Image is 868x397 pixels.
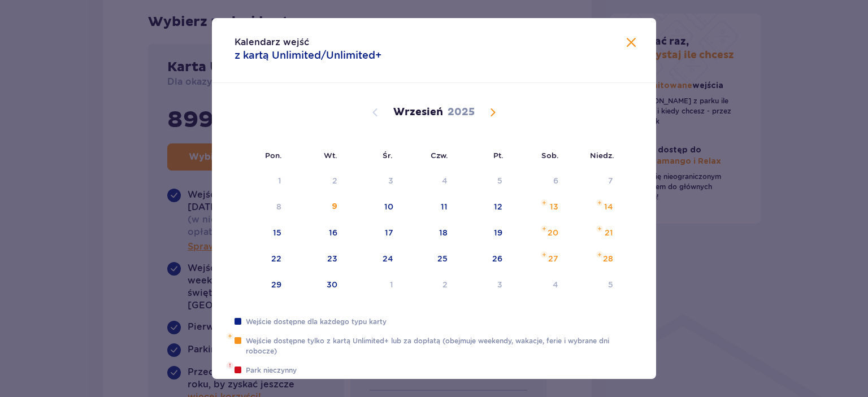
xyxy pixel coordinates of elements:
td: Not available. wtorek, 2 września 2025 [289,169,345,194]
span: z kartą Unlimited/Unlimited+ [235,49,381,61]
td: Not available. piątek, 26 września 2025 [455,247,510,272]
p: Kalendarz wejść [235,36,381,62]
div: 28 [603,253,613,264]
p: 2025 [448,106,475,119]
td: Not available. czwartek, 25 września 2025 [401,247,456,272]
div: 25 [437,253,448,264]
div: 5 [608,279,613,290]
td: Not available. sobota, 4 października 2025 [510,273,566,298]
td: Not available. piątek, 12 września 2025 [455,195,510,220]
td: Not available. środa, 3 września 2025 [345,169,401,194]
td: Not available. sobota, 20 września 2025 [510,221,566,246]
div: 30 [327,279,337,290]
small: Pon. [265,151,282,160]
td: Not available. środa, 1 października 2025 [345,273,401,298]
td: Not available. czwartek, 4 września 2025 [401,169,456,194]
td: Not available. czwartek, 11 września 2025 [401,195,456,220]
small: Niedz. [590,151,614,160]
small: Sob. [541,151,559,160]
td: Not available. środa, 10 września 2025 [345,195,401,220]
td: Not available. sobota, 13 września 2025 [510,195,566,220]
td: Not available. wtorek, 9 września 2025 [289,195,345,220]
div: 22 [271,253,281,264]
td: Not available. poniedziałek, 8 września 2025 [235,195,289,220]
div: 19 [494,227,502,238]
div: 1 [278,175,281,186]
td: Not available. czwartek, 18 września 2025 [401,221,456,246]
div: 14 [604,201,613,212]
td: Not available. piątek, 5 września 2025 [455,169,510,194]
td: Not available. niedziela, 5 października 2025 [566,273,621,298]
div: 9 [332,201,337,212]
div: 7 [608,175,613,186]
p: Wrzesień [393,106,443,119]
td: Not available. niedziela, 21 września 2025 [566,221,621,246]
div: 3 [497,279,502,290]
div: 10 [384,201,393,212]
div: 23 [327,253,337,264]
td: Not available. poniedziałek, 1 września 2025 [235,169,289,194]
div: Calendar [212,83,656,317]
td: Not available. wtorek, 23 września 2025 [289,247,345,272]
div: 6 [553,175,558,186]
small: Śr. [383,151,393,160]
div: 2 [442,279,448,290]
div: 12 [494,201,502,212]
td: Not available. sobota, 6 września 2025 [510,169,566,194]
div: 20 [548,227,558,238]
div: 17 [385,227,393,238]
div: 13 [550,201,558,212]
div: 29 [271,279,281,290]
div: 3 [388,175,393,186]
div: 24 [383,253,393,264]
div: 18 [439,227,448,238]
td: Not available. piątek, 3 października 2025 [455,273,510,298]
td: Not available. sobota, 27 września 2025 [510,247,566,272]
div: 26 [492,253,502,264]
div: 11 [441,201,448,212]
div: 5 [497,175,502,186]
small: Czw. [431,151,448,160]
div: 4 [553,279,558,290]
div: 4 [442,175,448,186]
p: Wejście dostępne dla każdego typu karty [246,317,387,327]
td: Not available. środa, 24 września 2025 [345,247,401,272]
td: Not available. niedziela, 7 września 2025 [566,169,621,194]
p: Wejście dostępne tylko z kartą Unlimited+ lub za dopłatą (obejmuje weekendy, wakacje, ferie i wyb... [246,336,633,356]
td: Not available. wtorek, 16 września 2025 [289,221,345,246]
td: Not available. czwartek, 2 października 2025 [401,273,456,298]
td: Not available. poniedziałek, 29 września 2025 [235,273,289,298]
small: Wt. [324,151,337,160]
p: Park nieczynny [246,365,297,376]
td: Not available. poniedziałek, 22 września 2025 [235,247,289,272]
small: Pt. [493,151,504,160]
td: Not available. wtorek, 30 września 2025 [289,273,345,298]
td: Not available. poniedziałek, 15 września 2025 [235,221,289,246]
div: 27 [548,253,558,264]
div: 1 [390,279,393,290]
div: 2 [332,175,337,186]
td: Not available. piątek, 19 września 2025 [455,221,510,246]
div: 16 [329,227,337,238]
td: Not available. niedziela, 28 września 2025 [566,247,621,272]
td: Not available. niedziela, 14 września 2025 [566,195,621,220]
div: 15 [273,227,281,238]
td: Not available. środa, 17 września 2025 [345,221,401,246]
div: 21 [605,227,613,238]
div: 8 [276,201,281,212]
